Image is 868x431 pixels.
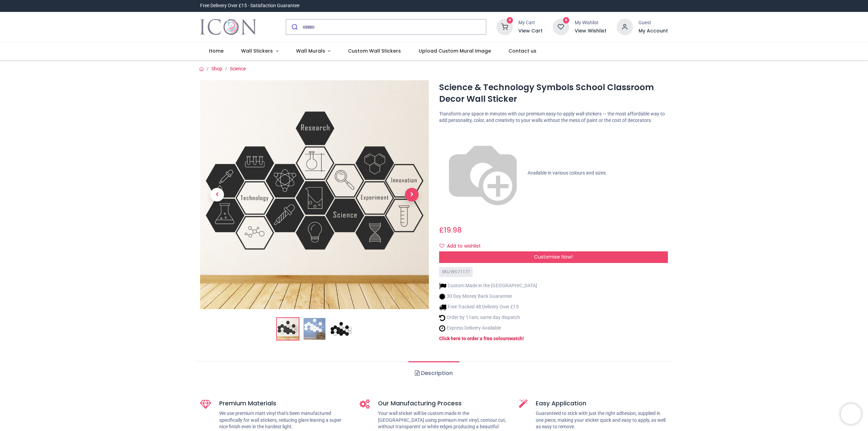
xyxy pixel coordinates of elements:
[639,28,668,34] a: My Account
[524,2,668,9] iframe: Customer reviews powered by Trustpilot
[286,19,302,34] button: Submit
[439,111,668,124] p: Transform any space in minutes with our premium easy-to-apply wall stickers — the most affordable...
[200,17,256,37] img: Icon Wall Stickers
[304,318,325,340] img: WS-71177-02
[439,267,473,277] div: SKU: WS-71177
[200,17,256,37] a: Logo of Icon Wall Stickers
[348,47,401,54] span: Custom Wall Stickers
[639,19,668,26] div: Guest
[563,17,570,24] sup: 0
[232,42,287,60] a: Wall Stickers
[575,19,606,26] div: My Wishlist
[439,244,444,248] i: Add to wishlist
[439,129,527,217] img: color-wheel.png
[439,304,537,311] li: Free Tracked 48 Delivery Over £15
[439,282,537,290] li: Custom Made in the [GEOGRAPHIC_DATA]
[230,66,246,71] a: Science
[209,47,224,54] span: Home
[408,361,459,385] a: Description
[507,336,522,341] a: swatch
[439,82,668,105] h1: Science & Technology Symbols School Classroom Decor Wall Sticker
[508,47,536,54] span: Contact us
[219,410,349,430] p: We use premium matt vinyl that's been manufactured specifically for wall stickers, reducing glare...
[210,188,224,201] span: Previous
[395,115,429,275] a: Next
[287,42,339,60] a: Wall Murals
[439,293,537,300] li: 30 Day Money Back Guarantee
[241,47,273,54] span: Wall Stickers
[439,325,537,332] li: Express Delivery Available
[841,404,861,424] iframe: Brevo live chat
[507,17,513,24] sup: 0
[405,188,419,201] span: Next
[439,336,507,341] a: Click here to order a free colour
[330,318,352,340] img: WS-71177-03
[200,80,429,309] img: Science & Technology Symbols School Classroom Decor Wall Sticker
[211,66,222,71] a: Shop
[518,19,543,26] div: My Cart
[522,336,524,341] a: !
[536,399,668,408] h5: Easy Application
[200,115,234,275] a: Previous
[575,28,606,34] a: View Wishlist
[534,253,573,260] span: Customise Now!
[553,24,569,29] a: 0
[518,28,543,34] a: View Cart
[439,240,487,252] button: Add to wishlistAdd to wishlist
[536,410,668,430] p: Guaranteed to stick with just the right adhesion, supplied in one piece, making your sticker quic...
[277,318,299,340] img: Science & Technology Symbols School Classroom Decor Wall Sticker
[296,47,325,54] span: Wall Murals
[439,314,537,321] li: Order by 11am, same day dispatch
[528,170,607,176] span: Available in various colours and sizes.
[378,399,509,408] h5: Our Manufacturing Process
[200,2,299,9] div: Free Delivery Over £15 - Satisfaction Guarantee
[419,47,491,54] span: Upload Custom Mural Image
[444,225,462,235] span: 19.98
[496,24,513,29] a: 0
[439,225,462,235] span: £
[219,399,349,408] h5: Premium Materials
